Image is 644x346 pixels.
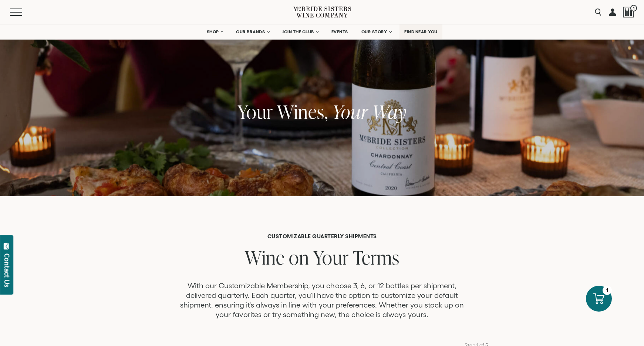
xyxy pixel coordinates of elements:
span: SHOP [206,29,219,34]
span: Wine [245,245,285,270]
span: 1 [630,5,637,11]
a: OUR BRANDS [231,24,274,39]
a: EVENTS [327,24,353,39]
span: JOIN THE CLUB [282,29,314,34]
span: Way [372,99,407,124]
div: Contact Us [3,253,11,287]
div: 1 [603,286,612,295]
span: on [289,245,309,270]
span: Your [237,99,273,124]
a: SHOP [202,24,227,39]
a: FIND NEAR YOU [399,24,442,39]
span: OUR BRANDS [236,29,265,34]
a: JOIN THE CLUB [277,24,323,39]
a: OUR STORY [357,24,396,39]
button: Mobile Menu Trigger [10,9,37,16]
span: Wines, [277,99,328,124]
span: Your [332,99,368,124]
span: FIND NEAR YOU [404,29,438,34]
span: EVENTS [331,29,348,34]
span: Terms [353,245,399,270]
span: OUR STORY [361,29,387,34]
span: Your [313,245,349,270]
p: With our Customizable Membership, you choose 3, 6, or 12 bottles per shipment, delivered quarterl... [174,281,470,319]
